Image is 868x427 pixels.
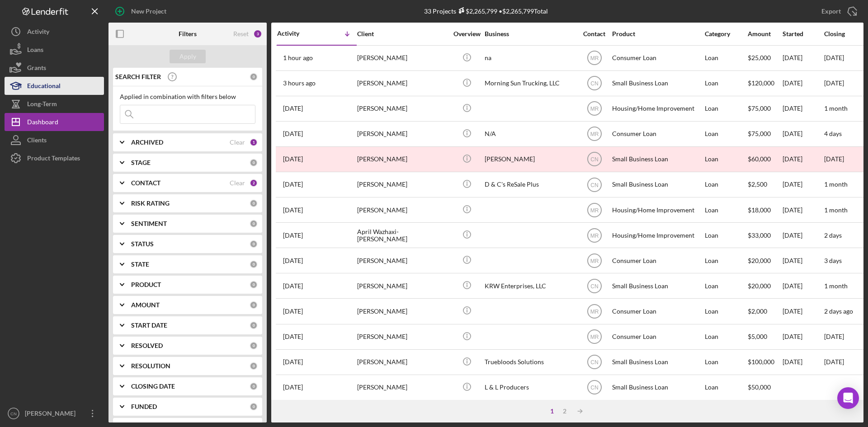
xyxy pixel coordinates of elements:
b: FUNDED [131,403,157,410]
div: Small Business Loan [612,71,703,95]
b: RESOLVED [131,342,163,349]
time: 2025-09-29 17:21 [283,333,303,340]
text: CN [590,182,598,188]
text: CN [590,385,598,391]
b: CLOSING DATE [131,383,175,390]
button: Grants [5,59,104,77]
b: SENTIMENT [131,220,167,227]
time: 1 month [824,104,848,112]
div: Loan [705,375,747,399]
b: START DATE [131,322,167,329]
div: [PERSON_NAME] [357,97,448,121]
div: [DATE] [783,173,823,197]
text: CN [590,283,598,289]
div: 0 [250,260,258,268]
div: Business [485,30,575,38]
div: Loan [705,46,747,70]
text: CN [590,156,598,163]
span: $20,000 [748,257,771,264]
div: [PERSON_NAME] [357,122,448,146]
div: Client [357,30,448,38]
div: [PERSON_NAME] [357,198,448,222]
div: Loan [705,122,747,146]
div: [DATE] [783,223,823,247]
div: Consumer Loan [612,325,703,349]
div: $2,265,799 [456,7,497,15]
div: 2 [250,179,258,187]
time: 4 days [824,130,842,137]
div: [DATE] [783,325,823,349]
div: Product [612,30,703,38]
div: Small Business Loan [612,173,703,197]
div: 0 [250,382,258,390]
div: Loan [705,350,747,374]
div: Loan [705,147,747,171]
div: Overview [450,30,484,38]
div: na [485,46,575,70]
div: Activity [277,30,317,37]
button: Educational [5,77,104,95]
time: 2025-10-02 21:13 [283,308,303,315]
div: 0 [250,362,258,370]
div: [DATE] [783,122,823,146]
time: 1 month [824,206,848,214]
span: $50,000 [748,383,771,391]
b: ARCHIVED [131,139,163,146]
div: [DATE] [783,198,823,222]
b: PRODUCT [131,281,161,288]
span: $2,000 [748,307,767,315]
span: $120,000 [748,79,774,87]
a: Long-Term [5,95,104,113]
text: CN [10,411,17,416]
time: [DATE] [824,333,844,340]
time: 2025-10-07 20:42 [283,232,303,239]
div: 1 [250,138,258,146]
time: 3 days [824,257,842,264]
text: MR [590,232,599,239]
div: L & L Producers [485,375,575,399]
text: MR [590,207,599,213]
span: $25,000 [748,54,771,61]
span: $2,500 [748,180,767,188]
div: 0 [250,342,258,350]
div: Small Business Loan [612,274,703,298]
time: 2025-10-09 19:19 [283,181,303,188]
div: 3 [253,29,262,38]
div: Applied in combination with filters below [120,93,255,100]
div: 1 [546,408,558,415]
div: Clear [230,139,245,146]
div: [DATE] [783,46,823,70]
div: Loan [705,249,747,272]
div: [DATE] [783,249,823,272]
div: N/A [485,122,575,146]
span: $75,000 [748,130,771,137]
div: [PERSON_NAME] [357,299,448,323]
div: 0 [250,281,258,289]
a: Product Templates [5,149,104,167]
b: STATE [131,261,149,268]
button: Activity [5,23,104,41]
b: AMOUNT [131,301,160,309]
div: Small Business Loan [612,147,703,171]
div: Housing/Home Improvement [612,198,703,222]
time: 2025-10-14 16:20 [283,54,313,61]
span: $18,000 [748,206,771,214]
div: Educational [27,77,61,97]
b: STATUS [131,240,154,248]
time: 2025-09-26 18:36 [283,384,303,391]
div: 0 [250,403,258,411]
div: [DATE] [783,350,823,374]
button: Apply [170,50,206,63]
span: $20,000 [748,282,771,290]
button: Clients [5,131,104,149]
div: Category [705,30,747,38]
text: MR [590,258,599,264]
div: [DATE] [783,147,823,171]
div: [PERSON_NAME] [357,71,448,95]
time: 1 month [824,180,848,188]
div: Open Intercom Messenger [837,387,859,409]
div: Consumer Loan [612,46,703,70]
time: 2025-10-10 19:28 [283,130,303,137]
